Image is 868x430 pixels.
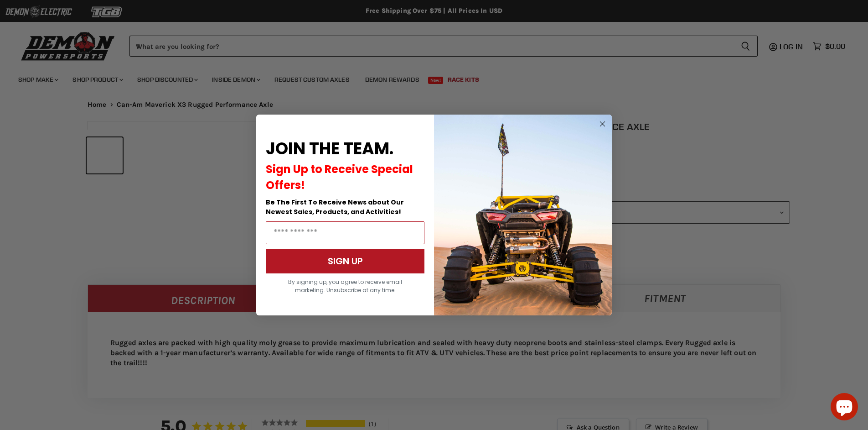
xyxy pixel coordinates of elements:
[288,278,402,294] span: By signing up, you agree to receive email marketing. Unsubscribe at any time.
[266,137,393,160] span: JOIN THE TEAM.
[266,221,424,244] input: Email Address
[266,198,404,216] span: Be The First To Receive News about Our Newest Sales, Products, and Activities!
[266,249,424,273] button: SIGN UP
[434,115,612,315] img: a9095488-b6e7-41ba-879d-588abfab540b.jpeg
[597,118,608,130] button: Close dialog
[828,393,861,423] inbox-online-store-chat: Shopify online store chat
[266,162,413,193] span: Sign Up to Receive Special Offers!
